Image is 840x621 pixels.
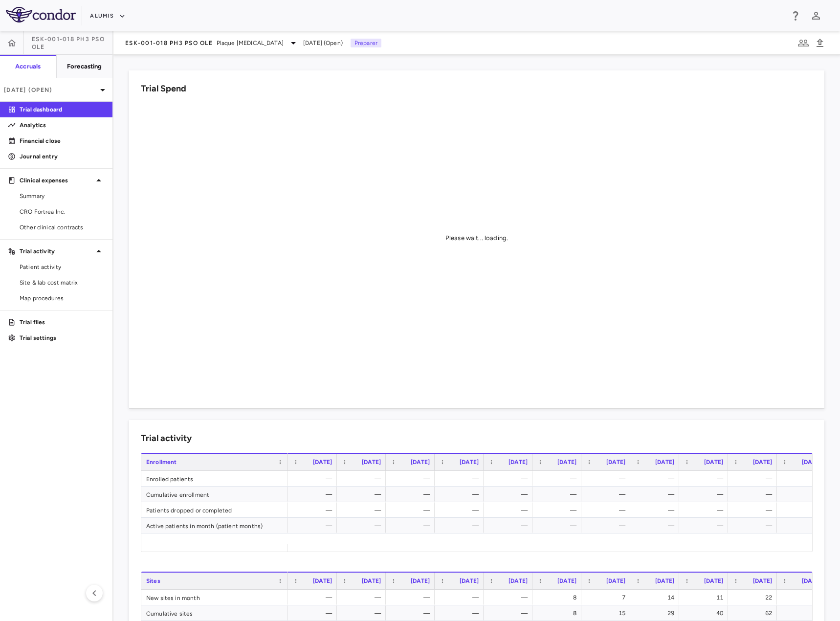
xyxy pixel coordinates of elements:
div: — [737,471,772,487]
div: 11 [688,590,723,605]
img: logo-full-SnFGN8VE.png [6,7,76,22]
div: — [786,502,821,518]
div: — [297,502,332,518]
h6: Trial activity [141,432,192,445]
div: 62 [737,605,772,621]
div: — [297,590,332,605]
div: — [395,590,430,605]
h6: Accruals [15,62,41,71]
div: — [688,487,723,502]
p: Trial dashboard [20,105,105,114]
span: [DATE] (Open) [303,39,343,47]
div: — [395,502,430,518]
span: [DATE] [802,577,821,584]
span: [DATE] [313,459,332,466]
div: 15 [590,605,625,621]
span: [DATE] [313,577,332,584]
div: — [297,518,332,533]
span: CRO Fortrea Inc. [20,207,105,216]
span: Plaque [MEDICAL_DATA] [217,39,284,47]
div: — [297,471,332,487]
p: Preparer [351,39,381,47]
span: Enrollment [146,459,177,466]
span: Site & lab cost matrix [20,278,105,287]
div: 8 [541,590,576,605]
div: — [443,502,479,518]
span: [DATE] [362,577,381,584]
span: [DATE] [802,459,821,466]
span: [DATE] [655,577,674,584]
div: 40 [688,605,723,621]
div: — [639,518,674,533]
div: — [346,605,381,621]
div: — [541,471,576,487]
div: Please wait... loading. [445,234,508,243]
div: — [786,487,821,502]
div: — [492,518,528,533]
p: Trial activity [20,247,93,256]
div: — [395,471,430,487]
span: [DATE] [557,459,576,466]
span: [DATE] [508,459,528,466]
div: — [590,518,625,533]
div: — [346,487,381,502]
div: — [395,605,430,621]
p: Trial settings [20,333,105,342]
div: 29 [639,605,674,621]
p: Clinical expenses [20,176,93,185]
div: — [737,487,772,502]
div: — [590,487,625,502]
span: [DATE] [655,459,674,466]
span: [DATE] [704,577,723,584]
div: — [492,487,528,502]
div: — [688,471,723,487]
span: [DATE] [606,459,625,466]
div: 22 [737,590,772,605]
div: — [346,471,381,487]
div: — [492,590,528,605]
div: — [737,518,772,533]
span: [DATE] [411,577,430,584]
div: — [590,502,625,518]
p: Financial close [20,136,105,145]
div: 8 [541,605,576,621]
div: — [492,471,528,487]
div: — [541,502,576,518]
span: [DATE] [606,577,625,584]
div: — [786,518,821,533]
div: — [395,518,430,533]
div: 14 [639,590,674,605]
div: — [297,605,332,621]
div: — [737,502,772,518]
span: [DATE] [411,459,430,466]
div: — [639,502,674,518]
span: Sites [146,577,160,584]
div: — [492,502,528,518]
div: — [346,518,381,533]
span: [DATE] [753,577,772,584]
div: New sites in month [141,590,288,605]
span: [DATE] [362,459,381,466]
div: — [443,487,479,502]
div: Active patients in month (patient months) [141,518,288,533]
div: — [395,487,430,502]
div: — [443,605,479,621]
div: 9 [786,590,821,605]
span: Summary [20,192,105,200]
div: — [492,605,528,621]
div: 71 [786,605,821,621]
div: — [443,590,479,605]
div: — [346,590,381,605]
div: — [639,471,674,487]
div: — [688,518,723,533]
span: [DATE] [557,577,576,584]
span: [DATE] [460,459,479,466]
div: — [297,487,332,502]
button: Alumis [90,8,126,24]
div: Patients dropped or completed [141,502,288,517]
div: — [688,502,723,518]
div: — [541,487,576,502]
div: — [541,518,576,533]
p: Trial files [20,318,105,327]
span: [DATE] [704,459,723,466]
